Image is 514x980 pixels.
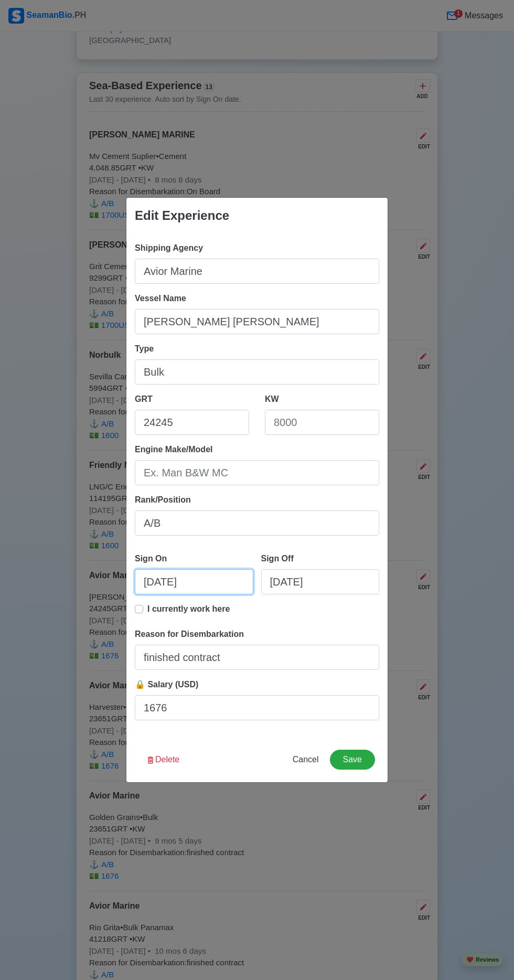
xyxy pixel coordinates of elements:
div: Sign On [135,552,171,565]
input: 8000 [265,410,379,435]
button: Save [330,750,375,770]
span: GRT [135,395,153,403]
input: Ex: Global Gateway [135,259,379,284]
span: 🔒 Salary (USD) [135,680,198,689]
span: Reason for Disembarkation [135,630,244,638]
button: Delete [139,750,186,770]
input: Ex: Third Officer or 3/OFF [135,510,379,536]
span: Engine Make/Model [135,445,212,454]
input: 33922 [135,410,249,435]
div: Edit Experience [135,206,229,225]
input: Bulk, Container, etc. [135,359,379,385]
div: Sign Off [261,552,298,565]
span: Rank/Position [135,495,191,504]
input: ex. 2500 [135,695,379,720]
span: Cancel [293,755,319,764]
input: Your reason for disembarkation... [135,645,379,670]
span: KW [265,395,279,403]
input: Ex: Dolce Vita [135,309,379,334]
span: Type [135,344,154,353]
span: Shipping Agency [135,243,203,252]
input: Ex. Man B&W MC [135,460,379,485]
p: I currently work here [147,603,230,615]
button: Cancel [286,750,326,770]
span: Vessel Name [135,294,186,303]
